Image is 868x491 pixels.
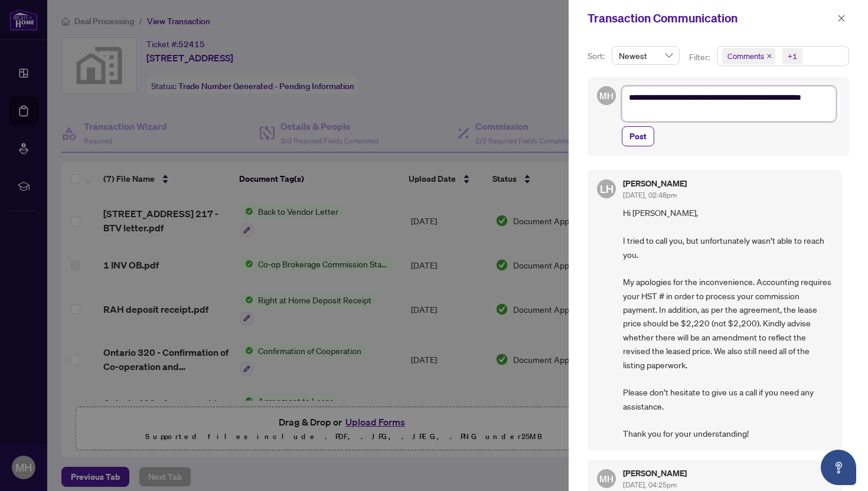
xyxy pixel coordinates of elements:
[599,89,613,103] span: MH
[623,191,677,199] span: [DATE], 02:48pm
[623,179,687,188] h5: [PERSON_NAME]
[837,14,846,22] span: close
[588,50,607,63] p: Sort:
[623,480,677,489] span: [DATE], 04:25pm
[722,48,775,64] span: Comments
[821,450,856,485] button: Open asap
[619,47,673,64] span: Newest
[623,469,687,477] h5: [PERSON_NAME]
[766,53,772,59] span: close
[727,50,764,62] span: Comments
[599,472,613,485] span: MH
[788,50,797,62] div: +1
[623,206,833,440] span: Hi [PERSON_NAME], I tried to call you, but unfortunately wasn’t able to reach you. My apologies f...
[588,9,834,27] div: Transaction Communication
[622,126,654,146] button: Post
[629,127,647,146] span: Post
[600,181,614,197] span: LH
[689,51,712,64] p: Filter:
